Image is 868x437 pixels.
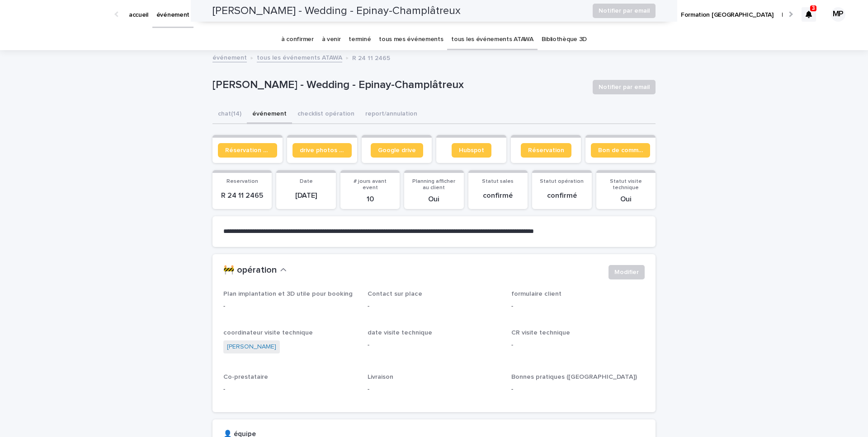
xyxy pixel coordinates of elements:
[378,147,416,153] span: Google drive
[410,195,458,204] p: Oui
[511,385,645,394] p: -
[223,291,353,297] span: Plan implantation et 3D utile pour booking
[528,147,564,153] span: Réservation
[812,5,815,11] p: 3
[212,52,247,62] a: événement
[247,105,292,124] button: événement
[368,302,501,311] p: -
[322,29,341,50] a: à venir
[223,385,357,394] p: -
[354,179,387,191] span: # jours avant event
[368,330,432,336] span: date visite technique
[349,29,371,50] a: terminé
[223,302,357,311] p: -
[599,83,650,92] span: Notifier par email
[346,195,394,204] p: 10
[412,179,455,191] span: Planning afficher au client
[511,340,645,350] p: -
[511,291,561,297] span: formulaire client
[368,340,501,350] p: -
[281,29,314,50] a: à confirmer
[368,291,422,297] span: Contact sur place
[352,52,390,62] p: R 24 11 2465
[451,29,533,50] a: tous les événements ATAWA
[511,330,570,336] span: CR visite technique
[540,179,584,184] span: Statut opération
[802,7,816,22] div: 3
[223,265,287,276] button: 🚧 opération
[521,143,571,158] a: Réservation
[212,79,585,92] p: [PERSON_NAME] - Wedding - Epinay-Champlâtreux
[482,179,514,184] span: Statut sales
[212,105,247,124] button: chat (14)
[360,105,423,124] button: report/annulation
[602,195,650,204] p: Oui
[292,143,352,158] a: drive photos coordinateur
[609,265,645,279] button: Modifier
[223,330,313,336] span: coordinateur visite technique
[218,191,266,200] p: R 24 11 2465
[598,147,643,153] span: Bon de commande
[610,179,642,191] span: Statut visite technique
[282,191,330,200] p: [DATE]
[371,143,423,158] a: Google drive
[227,342,276,352] a: [PERSON_NAME]
[593,80,656,94] button: Notifier par email
[218,143,277,158] a: Réservation client
[225,147,270,153] span: Réservation client
[538,191,586,200] p: confirmé
[511,302,645,311] p: -
[300,179,313,184] span: Date
[300,147,344,153] span: drive photos coordinateur
[223,374,268,380] span: Co-prestataire
[591,143,650,158] a: Bon de commande
[511,374,637,380] span: Bonnes pratiques ([GEOGRAPHIC_DATA])
[459,147,484,153] span: Hubspot
[226,179,258,184] span: Reservation
[368,374,393,380] span: Livraison
[452,143,491,158] a: Hubspot
[542,29,587,50] a: Bibliothèque 3D
[368,385,501,394] p: -
[18,5,106,23] img: Ls34BcGeRexTGTNfXpUC
[257,52,342,62] a: tous les événements ATAWA
[614,268,639,277] span: Modifier
[292,105,360,124] button: checklist opération
[474,191,522,200] p: confirmé
[379,29,443,50] a: tous mes événements
[831,7,845,22] div: MP
[223,265,277,276] h2: 🚧 opération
